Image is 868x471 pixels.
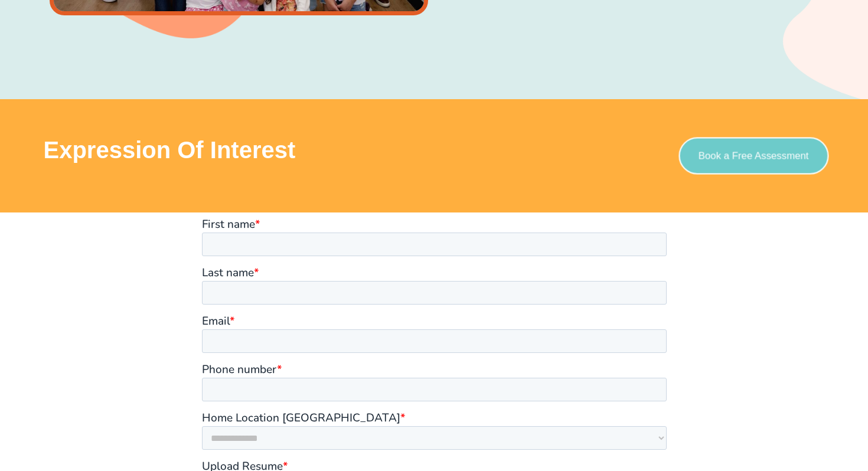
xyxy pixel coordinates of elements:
[699,151,809,161] span: Book a Free Assessment
[678,138,828,175] a: Book a Free Assessment
[44,138,659,162] h3: Expression of Interest
[665,338,868,471] iframe: Chat Widget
